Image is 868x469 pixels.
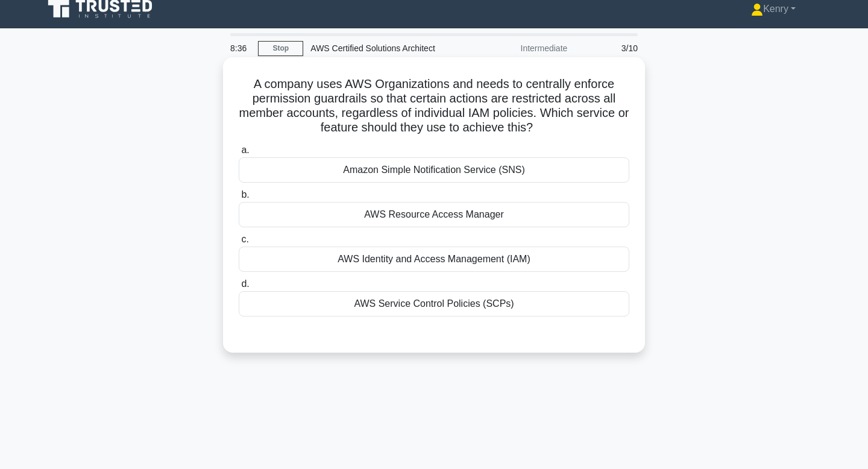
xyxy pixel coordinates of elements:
[241,279,249,289] span: d.
[223,36,258,60] div: 8:36
[574,36,645,60] div: 3/10
[239,202,629,227] div: AWS Resource Access Manager
[239,247,629,272] div: AWS Identity and Access Management (IAM)
[258,41,303,56] a: Stop
[241,234,248,244] span: c.
[303,36,469,60] div: AWS Certified Solutions Architect
[241,189,249,200] span: b.
[239,291,629,316] div: AWS Service Control Policies (SCPs)
[469,36,574,60] div: Intermediate
[241,145,249,155] span: a.
[239,157,629,183] div: Amazon Simple Notification Service (SNS)
[237,77,631,136] h5: A company uses AWS Organizations and needs to centrally enforce permission guardrails so that cer...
